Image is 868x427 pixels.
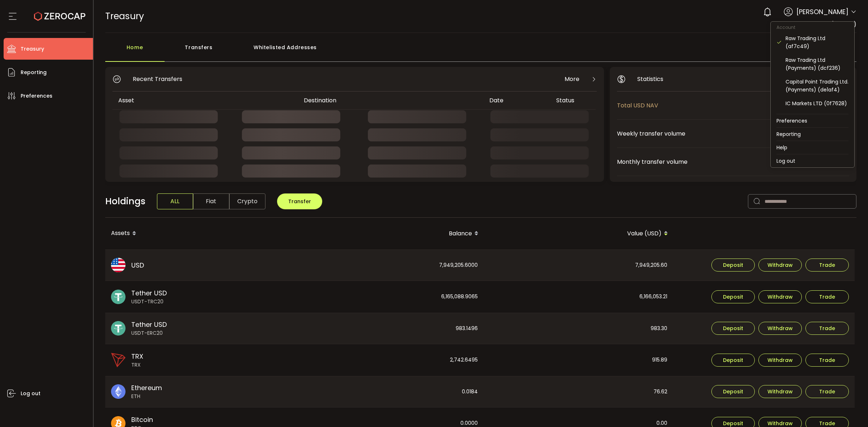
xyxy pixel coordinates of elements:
div: Assets [105,227,295,240]
button: Withdraw [758,290,802,303]
div: Raw Trading Ltd (Payments) (dcf236) [786,56,848,72]
button: Trade [805,290,849,303]
button: Deposit [711,290,755,303]
span: Withdraw [767,262,793,268]
button: Deposit [711,354,755,367]
button: Trade [805,354,849,367]
span: Tether USD [131,320,167,329]
div: Balance [295,227,484,240]
span: Transfer [288,198,311,205]
div: Capital Point Trading Ltd. (Payments) (de1af4) [786,78,848,94]
div: Asset [112,96,298,104]
div: Status [550,96,596,104]
span: Deposit [723,358,743,363]
span: Total USD NAV [617,101,811,110]
span: Holdings [105,195,145,208]
span: Deposit [723,326,743,331]
div: 6,165,088.9065 [295,281,484,313]
span: Withdraw [767,421,793,426]
button: Trade [805,322,849,335]
div: 6,166,053.21 [484,281,673,313]
span: Withdraw [767,358,793,363]
div: 7,949,205.6000 [295,250,484,281]
span: Trade [819,294,835,299]
button: Withdraw [758,385,802,398]
span: Withdraw [767,294,793,299]
img: eth_portfolio.svg [111,384,125,399]
button: Withdraw [758,259,802,272]
button: Withdraw [758,354,802,367]
li: Preferences [771,114,854,127]
span: Trade [819,389,835,394]
span: Reporting [21,67,47,78]
div: 983.1496 [295,313,484,344]
button: Transfer [277,193,322,209]
span: Crypto [229,193,265,209]
span: Statistics [637,74,663,84]
span: USD [131,260,144,270]
span: TRX [131,351,143,361]
span: More [565,74,579,84]
span: USDT-TRC20 [131,298,167,306]
span: Recent Transfers [133,74,182,84]
div: Transfers [165,40,233,62]
div: Capital Point Trading Ltd. (B2B) (ce2efa) [786,113,848,129]
div: Home [105,40,165,62]
span: USDT-ERC20 [131,329,167,337]
span: Deposit [723,294,743,299]
li: Help [771,141,854,154]
div: Whitelisted Addresses [233,40,337,62]
img: usd_portfolio.svg [111,258,125,272]
span: Treasury [21,44,44,54]
div: IC Markets LTD (0f7628) [786,99,848,107]
img: trx_portfolio.png [111,353,125,367]
span: Monthly transfer volume [617,157,812,166]
span: Ethereum [131,383,162,393]
button: Trade [805,259,849,272]
span: Treasury [105,10,144,22]
li: Log out [771,154,854,167]
span: Tether USD [131,288,167,298]
button: Deposit [711,259,755,272]
iframe: Chat Widget [832,392,868,427]
span: Trade [819,421,835,426]
span: Account [771,24,801,30]
span: ETH [131,393,162,400]
li: Reporting [771,128,854,141]
span: Withdraw [767,326,793,331]
div: Raw Trading Ltd (af7c49) [786,34,848,50]
div: 915.89 [484,344,673,376]
button: Trade [805,385,849,398]
span: Preferences [21,91,52,101]
span: Deposit [723,389,743,394]
span: Deposit [723,262,743,268]
div: 0.0184 [295,376,484,407]
div: 983.30 [484,313,673,344]
button: Deposit [711,322,755,335]
button: Withdraw [758,322,802,335]
div: 2,742.6495 [295,344,484,376]
span: ALL [157,193,193,209]
div: 76.62 [484,376,673,407]
div: 7,949,205.60 [484,250,673,281]
span: Bitcoin [131,415,153,424]
img: usdt_portfolio.svg [111,290,125,304]
button: Deposit [711,385,755,398]
span: Trade [819,262,835,268]
div: Destination [298,96,484,104]
span: Trade [819,326,835,331]
span: [PERSON_NAME] [796,7,848,17]
span: TRX [131,361,143,369]
span: Log out [21,388,41,399]
div: Date [484,96,550,104]
span: Deposit [723,421,743,426]
span: Fiat [193,193,229,209]
img: usdt_portfolio.svg [111,321,125,336]
span: Weekly transfer volume [617,129,834,138]
span: Withdraw [767,389,793,394]
span: Raw Trading Ltd (af7c49) [784,20,856,29]
span: Trade [819,358,835,363]
div: Value (USD) [484,227,674,240]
